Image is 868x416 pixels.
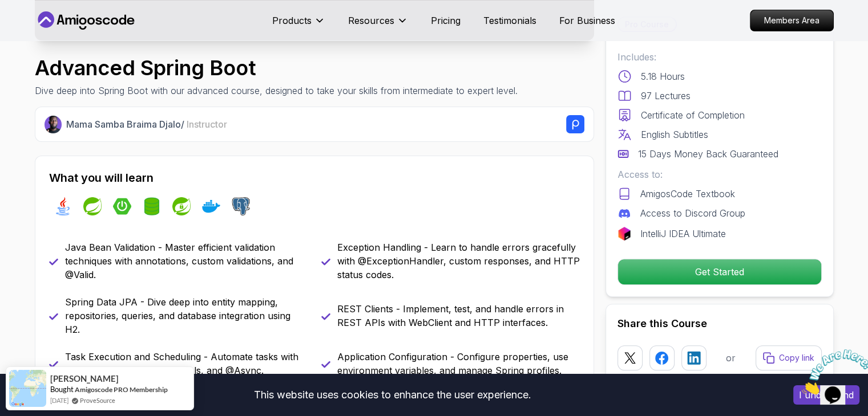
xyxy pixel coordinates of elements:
div: This website uses cookies to enhance the user experience. [9,382,776,407]
span: [DATE] [50,395,68,405]
img: Nelson Djalo [45,116,62,133]
p: IntelliJ IDEA Ultimate [640,227,726,240]
h2: What you will learn [49,170,580,186]
h1: Advanced Spring Boot [35,56,518,79]
iframe: chat widget [797,345,868,399]
img: java logo [54,197,72,215]
img: spring-security logo [172,197,191,215]
a: ProveSource [80,395,115,405]
p: Exception Handling - Learn to handle errors gracefully with @ExceptionHandler, custom responses, ... [337,240,580,282]
button: Products [272,14,325,36]
p: Task Execution and Scheduling - Automate tasks with cron expressions, thread pools, and @Async. [65,350,308,377]
img: Chat attention grabber [5,5,75,50]
button: Accept cookies [793,385,859,405]
p: 15 Days Money Back Guaranteed [638,147,778,161]
button: Resources [348,14,408,36]
img: postgres logo [232,197,250,215]
a: Members Area [750,10,834,31]
p: Products [272,14,312,27]
img: spring logo [83,197,102,215]
p: Java Bean Validation - Master efficient validation techniques with annotations, custom validation... [65,240,308,282]
h2: Share this Course [617,316,822,332]
p: AmigosCode Textbook [640,187,735,201]
p: or [726,351,736,365]
p: Get Started [618,259,821,284]
p: Application Configuration - Configure properties, use environment variables, and manage Spring pr... [337,350,580,377]
p: Mama Samba Braima Djalo / [66,117,227,131]
button: Copy link [756,345,822,370]
button: Get Started [617,259,822,285]
img: jetbrains logo [617,227,631,240]
p: Includes: [617,50,822,64]
p: Access to Discord Group [640,206,745,220]
span: Bought [50,385,74,394]
span: [PERSON_NAME] [50,374,119,384]
img: provesource social proof notification image [9,370,46,407]
p: Access to: [617,168,822,181]
a: Testimonials [483,14,536,27]
a: Amigoscode PRO Membership [75,385,168,394]
p: Members Area [750,10,833,31]
img: spring-data-jpa logo [143,197,161,215]
img: h2 logo [261,197,280,215]
p: Spring Data JPA - Dive deep into entity mapping, repositories, queries, and database integration ... [65,295,308,336]
a: For Business [559,14,615,27]
p: 5.18 Hours [641,70,685,83]
p: English Subtitles [641,128,708,141]
img: spring-boot logo [113,197,131,215]
p: 97 Lectures [641,89,691,103]
p: Certificate of Completion [641,108,745,122]
p: Copy link [779,352,814,364]
img: docker logo [202,197,220,215]
p: REST Clients - Implement, test, and handle errors in REST APIs with WebClient and HTTP interfaces. [337,302,580,329]
p: Dive deep into Spring Boot with our advanced course, designed to take your skills from intermedia... [35,84,518,97]
span: Instructor [187,119,227,130]
p: Resources [348,14,394,27]
a: Pricing [431,14,461,27]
